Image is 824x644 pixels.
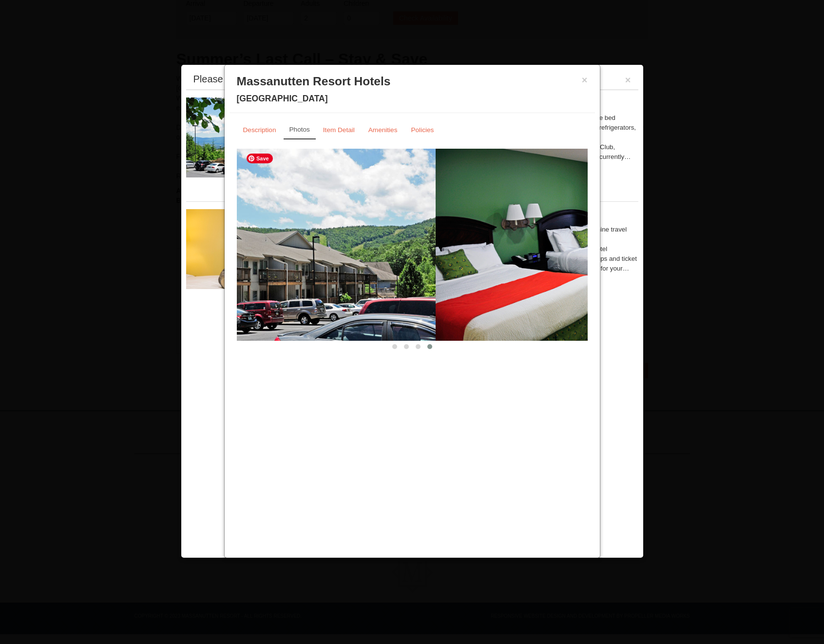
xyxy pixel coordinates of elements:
[436,149,786,341] img: 18876286-41-233aa5f3.jpg
[186,98,332,177] img: 19219026-1-e3b4ac8e.jpg
[247,154,273,163] span: Save
[289,126,310,133] small: Photos
[362,120,404,139] a: Amenities
[237,120,283,139] a: Description
[323,126,355,134] small: Item Detail
[317,120,361,139] a: Item Detail
[243,126,276,134] small: Description
[237,94,588,103] h4: [GEOGRAPHIC_DATA]
[582,75,588,85] button: ×
[625,75,631,85] button: ×
[193,74,355,84] div: Please make your package selection:
[411,126,434,134] small: Policies
[85,149,436,341] img: 18876286-40-c42fb63f.jpg
[237,74,588,89] h3: Massanutten Resort Hotels
[284,120,316,139] a: Photos
[368,126,398,134] small: Amenities
[186,209,332,289] img: 27428181-5-81c892a3.jpg
[404,120,440,139] a: Policies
